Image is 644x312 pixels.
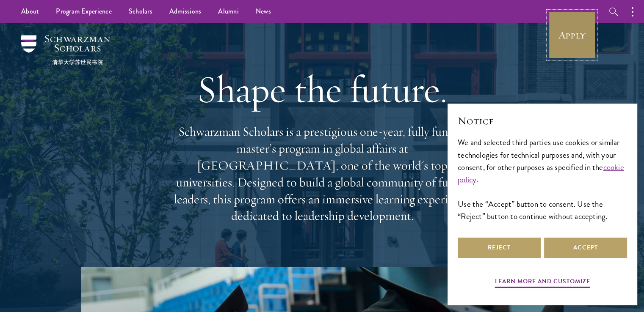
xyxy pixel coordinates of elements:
[544,238,627,258] button: Accept
[170,123,475,224] p: Schwarzman Scholars is a prestigious one-year, fully funded master’s program in global affairs at...
[458,136,627,222] div: We and selected third parties use cookies or similar technologies for technical purposes and, wit...
[495,276,590,289] button: Learn more and customize
[170,66,475,113] h1: Shape the future.
[21,35,110,65] img: Schwarzman Scholars
[548,11,596,59] a: Apply
[458,238,541,258] button: Reject
[458,161,624,186] a: cookie policy
[458,114,627,128] h2: Notice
